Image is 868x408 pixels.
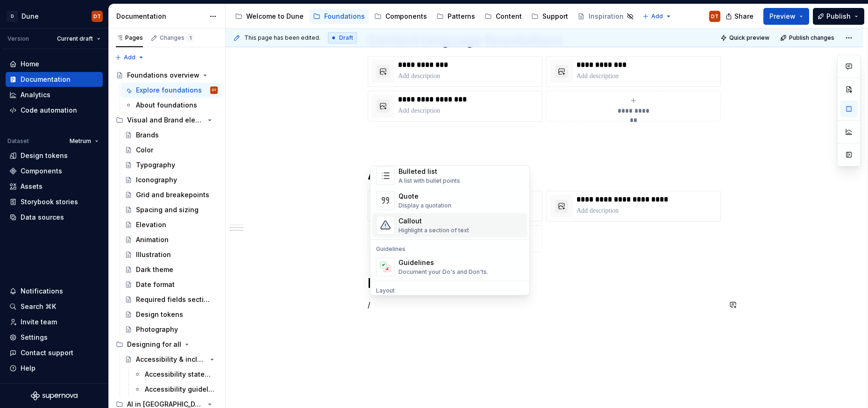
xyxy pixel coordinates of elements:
[398,268,488,276] div: Document your Do's and Don'ts.
[789,34,834,42] span: Publish changes
[246,12,304,21] div: Welcome to Dune
[6,210,103,225] a: Data sources
[527,9,572,24] a: Support
[6,72,103,87] a: Documentation
[136,86,202,95] div: Explore foundations
[121,128,221,143] a: Brands
[21,364,36,373] div: Help
[589,12,624,21] div: Inspiration
[136,295,213,304] div: Required fields sections
[244,34,320,42] span: This page has been edited.
[136,160,175,170] div: Typography
[6,315,103,329] a: Invite team
[398,177,460,185] div: A list with bullet points
[112,113,221,128] div: Visual and Brand elements
[6,164,103,179] a: Components
[6,148,103,163] a: Design tokens
[734,12,754,21] span: Share
[121,83,221,98] a: Explore foundationsDT
[574,9,638,24] a: Inspiration
[121,217,221,232] a: Elevation
[6,361,103,376] button: Help
[398,227,469,234] div: Highlight a section of text
[368,275,721,292] h1: Design for AI
[21,302,56,311] div: Search ⌘K
[124,54,135,61] span: Add
[121,262,221,277] a: Dark theme
[121,247,221,262] a: Illustration
[6,330,103,345] a: Settings
[7,11,18,22] div: D
[112,51,147,64] button: Add
[372,245,527,253] div: Guidelines
[769,12,796,21] span: Preview
[136,235,169,244] div: Animation
[6,284,103,299] button: Notifications
[136,100,197,110] div: About foundations
[136,310,183,319] div: Design tokens
[136,355,206,364] div: Accessibility & inclusion
[145,370,216,379] div: Accessibility statement
[6,299,103,314] button: Search ⌘K
[121,232,221,247] a: Animation
[130,367,221,382] a: Accessibility statement
[481,9,526,24] a: Content
[309,9,369,24] a: Foundations
[813,8,864,25] button: Publish
[324,12,365,21] div: Foundations
[21,333,48,342] div: Settings
[21,286,63,296] div: Notifications
[112,68,221,83] a: Foundations overview
[116,34,143,42] div: Pages
[6,345,103,360] button: Contact support
[368,300,370,309] span: /
[21,12,39,21] div: Dune
[21,317,57,327] div: Invite team
[398,202,451,209] div: Display a quotation
[93,13,101,20] div: DT
[6,103,103,118] a: Code automation
[368,166,721,183] h1: Accessibility
[651,13,663,20] span: Add
[7,137,29,145] div: Dataset
[136,130,159,140] div: Brands
[130,382,221,397] a: Accessibility guidelines
[21,166,62,176] div: Components
[339,34,353,42] span: Draft
[448,12,475,21] div: Patterns
[370,9,431,24] a: Components
[136,175,177,185] div: Iconography
[136,220,166,229] div: Elevation
[121,172,221,187] a: Iconography
[127,115,204,125] div: Visual and Brand elements
[31,391,78,401] svg: Supernova Logo
[136,280,175,289] div: Date format
[763,8,809,25] button: Preview
[6,57,103,72] a: Home
[718,31,774,44] button: Quick preview
[136,205,199,215] div: Spacing and sizing
[136,190,209,200] div: Grid and breakepoints
[711,13,719,20] div: DT
[136,145,153,155] div: Color
[212,86,216,95] div: DT
[53,32,105,45] button: Current draft
[398,216,469,226] div: Callout
[6,179,103,194] a: Assets
[640,10,675,23] button: Add
[21,213,64,222] div: Data sources
[231,9,307,24] a: Welcome to Dune
[65,135,103,148] button: Metrum
[127,71,199,80] div: Foundations overview
[398,258,488,267] div: Guidelines
[7,35,29,43] div: Version
[21,182,43,191] div: Assets
[370,166,529,295] div: Suggestions
[21,151,68,160] div: Design tokens
[398,167,460,176] div: Bulleted list
[231,7,638,26] div: Page tree
[127,340,181,349] div: Designing for all
[398,192,451,201] div: Quote
[70,137,91,145] span: Metrum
